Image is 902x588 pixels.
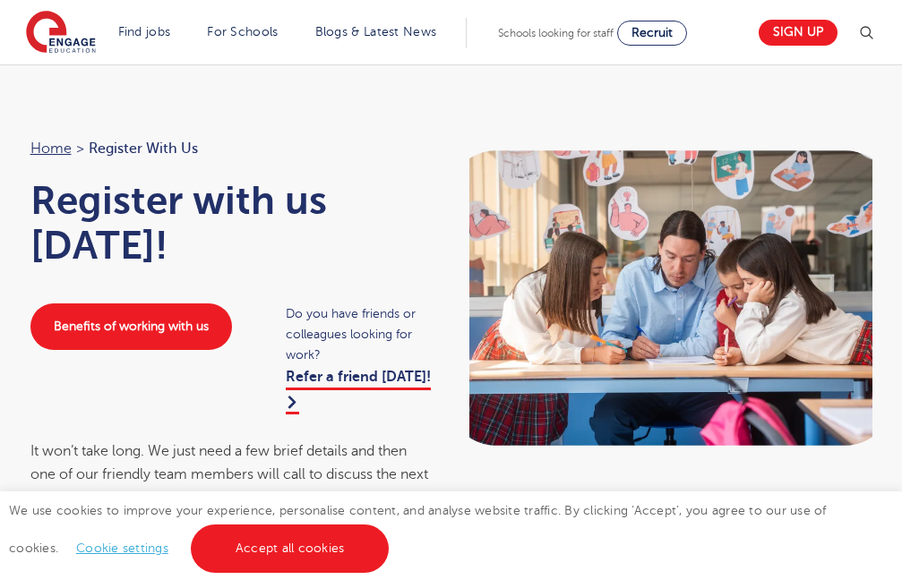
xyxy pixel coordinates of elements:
[30,178,434,268] h1: Register with us [DATE]!
[286,303,433,365] span: Do you have friends or colleagues looking for work?
[26,11,96,55] img: Engage Education
[30,137,434,160] nav: breadcrumb
[631,26,673,39] span: Recruit
[617,21,687,46] a: Recruit
[30,303,232,350] a: Benefits of working with us
[207,25,278,38] a: For Schools
[286,369,431,413] a: Refer a friend [DATE]!
[498,27,614,39] span: Schools looking for staff
[76,541,168,555] a: Cookie settings
[118,25,171,38] a: Find jobs
[76,141,84,157] span: >
[89,137,198,160] span: Register with us
[315,25,437,38] a: Blogs & Latest News
[9,504,827,555] span: We use cookies to improve your experience, personalise content, and analyse website traffic. By c...
[30,439,434,510] div: It won’t take long. We just need a few brief details and then one of our friendly team members wi...
[191,524,390,573] a: Accept all cookies
[30,141,72,157] a: Home
[759,20,838,46] a: Sign up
